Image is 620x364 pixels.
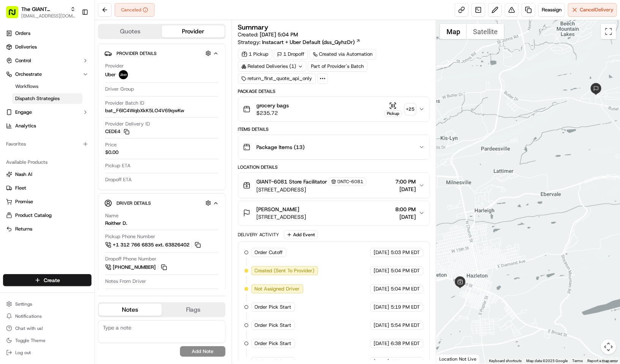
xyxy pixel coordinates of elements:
[3,347,92,358] button: Log out
[384,110,402,117] div: Pickup
[15,301,32,307] span: Settings
[3,120,92,132] a: Analytics
[255,304,292,311] span: Order Pick Start
[3,156,92,168] div: Available Products
[542,6,562,13] span: Reassign
[115,3,155,17] button: Canceled
[3,182,92,194] button: Fleet
[105,241,202,249] button: +1 312 766 6835 ext. 63826402
[255,267,315,274] span: Created (Sent To Provider)
[3,138,92,150] div: Favorites
[391,249,420,256] span: 5:03 PM EDT
[44,276,60,284] span: Create
[395,185,416,193] span: [DATE]
[374,322,389,329] span: [DATE]
[374,304,389,311] span: [DATE]
[284,230,318,239] button: Add Event
[15,198,33,205] span: Promise
[238,61,306,72] div: Related Deliveries (1)
[105,220,127,227] div: Roither D.
[15,185,26,191] span: Fleet
[99,304,162,316] button: Notes
[391,340,420,347] span: 6:38 PM EDT
[238,164,430,170] div: Location Details
[105,86,134,93] span: Driver Group
[238,49,272,60] div: 1 Pickup
[309,49,376,60] div: Created via Automation
[6,212,88,219] a: Product Catalog
[105,100,144,107] span: Provider Batch ID
[15,44,37,50] span: Deliveries
[21,5,67,13] button: The GIANT Company
[21,13,76,19] button: [EMAIL_ADDRESS][DOMAIN_NAME]
[15,109,32,116] span: Engage
[6,185,88,191] a: Fleet
[105,71,116,78] span: Uber
[374,249,389,256] span: [DATE]
[104,197,219,209] button: Driver Details
[601,339,616,355] button: Map camera controls
[438,354,463,364] img: Google
[3,3,79,21] button: The GIANT Company[EMAIL_ADDRESS][DOMAIN_NAME]
[238,135,429,159] button: Package Items (13)
[117,200,151,206] span: Driver Details
[238,24,269,31] h3: Summary
[436,354,480,364] div: Location Not Live
[105,212,118,219] span: Name
[117,50,156,56] span: Provider Details
[3,196,92,208] button: Promise
[538,3,565,17] button: Reassign
[391,286,420,292] span: 5:04 PM EDT
[162,304,225,316] button: Flags
[105,176,132,183] span: Dropoff ETA
[105,141,117,148] span: Price
[3,68,92,80] button: Orchestrate
[15,171,32,178] span: Nash AI
[262,38,361,46] a: Instacart + Uber Default (dss_QyhzDr)
[3,311,92,322] button: Notifications
[255,286,300,292] span: Not Assigned Driver
[238,173,429,198] button: GIANT-6081 Store FacilitatorGNTC-6081[STREET_ADDRESS]7:00 PM[DATE]
[15,212,52,219] span: Product Catalog
[238,126,430,132] div: Items Details
[105,128,129,135] button: CEDE4
[395,206,416,213] span: 8:00 PM
[105,278,146,285] span: Notes From Driver
[15,83,38,90] span: Workflows
[384,102,416,117] button: Pickup+25
[384,102,402,117] button: Pickup
[238,201,429,225] button: [PERSON_NAME][STREET_ADDRESS]8:00 PM[DATE]
[113,242,189,248] span: +1 312 766 6835 ext. 63826402
[105,256,156,262] span: Dropoff Phone Number
[105,263,168,271] a: [PHONE_NUMBER]
[105,121,150,127] span: Provider Delivery ID
[395,213,416,221] span: [DATE]
[238,97,429,121] button: grocery bags$235.72Pickup+25
[274,49,308,60] div: 1 Dropoff
[391,322,420,329] span: 5:54 PM EDT
[260,31,298,38] span: [DATE] 5:04 PM
[105,107,184,114] span: bat_F6lC4WqbXkK5LO4V69qwKw
[15,30,30,37] span: Orders
[3,223,92,235] button: Returns
[438,354,463,364] a: Open this area in Google Maps (opens a new window)
[15,337,46,344] span: Toggle Theme
[257,143,305,151] span: Package Items ( 13 )
[526,359,568,363] span: Map data ©2025 Google
[395,178,416,185] span: 7:00 PM
[12,93,82,104] a: Dispatch Strategies
[238,232,279,238] div: Delivery Activity
[15,325,43,331] span: Chat with us!
[162,25,225,38] button: Provider
[105,63,124,69] span: Provider
[374,286,389,292] span: [DATE]
[3,209,92,221] button: Product Catalog
[15,95,60,102] span: Dispatch Strategies
[467,24,504,39] button: Show satellite imagery
[15,71,42,78] span: Orchestrate
[15,122,36,129] span: Analytics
